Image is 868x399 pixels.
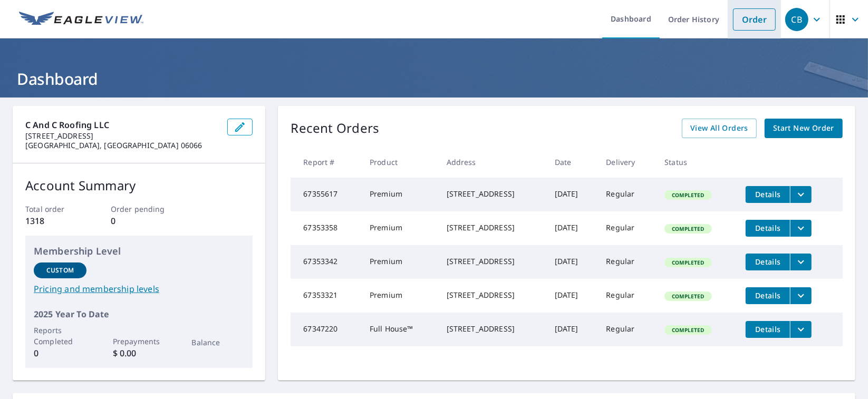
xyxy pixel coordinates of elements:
td: Regular [597,245,656,279]
span: Details [752,324,784,334]
p: C And C Roofing LLC [25,119,219,131]
a: View All Orders [682,119,757,138]
a: Order [733,8,776,31]
img: EV Logo [19,12,143,27]
td: Premium [361,211,438,245]
button: filesDropdownBtn-67353321 [790,287,812,304]
a: Start New Order [765,119,843,138]
p: 1318 [25,215,82,227]
h1: Dashboard [13,68,855,90]
th: Delivery [597,147,656,178]
span: Details [752,290,784,300]
td: Regular [597,211,656,245]
div: [STREET_ADDRESS] [447,189,538,199]
p: Prepayments [113,336,166,347]
button: detailsBtn-67347220 [746,321,790,338]
p: Total order [25,203,82,215]
span: Completed [666,225,710,232]
p: 2025 Year To Date [34,308,244,320]
span: Completed [666,259,710,266]
button: filesDropdownBtn-67347220 [790,321,812,338]
div: [STREET_ADDRESS] [447,256,538,267]
p: Balance [192,337,245,348]
th: Address [438,147,546,178]
p: Custom [46,266,74,275]
p: Reports Completed [34,325,86,347]
td: 67353342 [291,245,361,279]
td: Premium [361,245,438,279]
button: filesDropdownBtn-67353358 [790,220,812,237]
th: Status [656,147,737,178]
td: [DATE] [546,313,598,346]
p: 0 [111,215,168,227]
th: Report # [291,147,361,178]
span: Completed [666,191,710,199]
th: Date [546,147,598,178]
td: Regular [597,313,656,346]
p: $ 0.00 [113,347,166,359]
p: Account Summary [25,176,253,195]
button: detailsBtn-67353321 [746,287,790,304]
button: filesDropdownBtn-67353342 [790,254,812,270]
p: [STREET_ADDRESS] [25,131,219,141]
td: Regular [597,279,656,313]
td: 67353321 [291,279,361,313]
span: Completed [666,326,710,334]
td: Regular [597,178,656,211]
button: detailsBtn-67355617 [746,186,790,203]
p: 0 [34,347,86,359]
div: CB [785,8,808,31]
td: [DATE] [546,178,598,211]
button: detailsBtn-67353358 [746,220,790,237]
button: filesDropdownBtn-67355617 [790,186,812,203]
td: 67355617 [291,178,361,211]
p: [GEOGRAPHIC_DATA], [GEOGRAPHIC_DATA] 06066 [25,141,219,150]
span: Start New Order [773,122,834,135]
div: [STREET_ADDRESS] [447,222,538,233]
td: [DATE] [546,211,598,245]
p: Recent Orders [291,119,379,138]
td: Premium [361,178,438,211]
span: View All Orders [690,122,748,135]
td: 67347220 [291,313,361,346]
p: Order pending [111,203,168,215]
span: Details [752,257,784,267]
th: Product [361,147,438,178]
span: Details [752,223,784,233]
td: Full House™ [361,313,438,346]
span: Completed [666,293,710,300]
button: detailsBtn-67353342 [746,254,790,270]
a: Pricing and membership levels [34,283,244,295]
span: Details [752,189,784,199]
td: [DATE] [546,245,598,279]
div: [STREET_ADDRESS] [447,324,538,334]
td: Premium [361,279,438,313]
p: Membership Level [34,244,244,258]
td: [DATE] [546,279,598,313]
div: [STREET_ADDRESS] [447,290,538,300]
td: 67353358 [291,211,361,245]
